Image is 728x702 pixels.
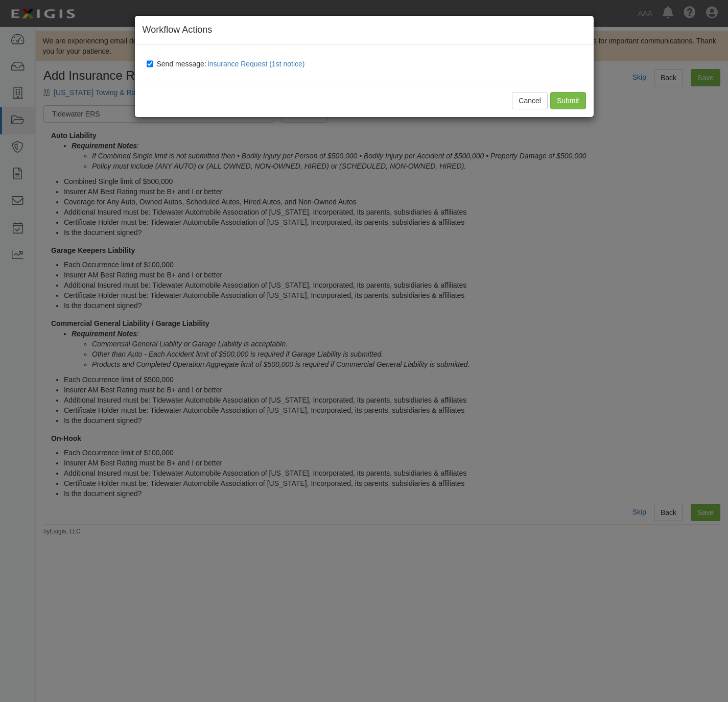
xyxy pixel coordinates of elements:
button: Cancel [512,92,548,109]
button: Send message: [206,57,309,71]
span: Send message: [157,60,309,68]
input: Submit [550,92,586,109]
input: Send message:Insurance Request (1st notice) [147,60,153,68]
span: Insurance Request (1st notice) [207,60,305,68]
h4: Workflow Actions [143,24,586,37]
